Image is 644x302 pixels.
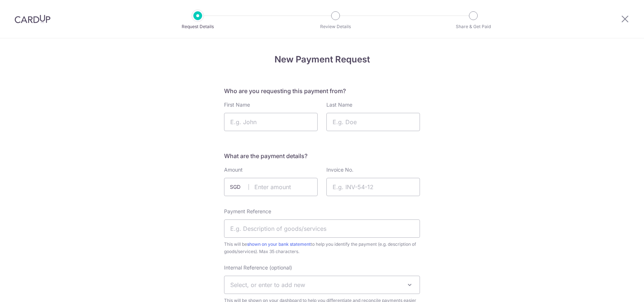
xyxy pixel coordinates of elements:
[224,87,420,95] h5: Who are you requesting this payment from?
[224,264,292,271] label: Internal Reference (optional)
[326,166,353,173] label: Invoice No.
[224,178,318,196] input: Enter amount
[224,219,420,238] input: E.g. Description of goods/services
[224,53,420,66] h4: New Payment Request
[224,208,271,215] label: Payment Reference
[247,241,311,247] a: shown on your bank statement
[171,23,225,30] p: Request Details
[224,241,420,255] span: This will be to help you identify the payment (e.g. description of goods/services). Max 35 charac...
[224,166,243,173] label: Amount
[224,152,420,160] h5: What are the payment details?
[15,15,50,23] img: CardUp
[326,101,352,108] label: Last Name
[326,178,420,196] input: E.g. INV-54-12
[308,23,363,30] p: Review Details
[230,281,305,288] span: Select, or enter to add new
[326,113,420,131] input: E.g. Doe
[597,280,637,298] iframe: Opens a widget where you can find more information
[224,113,318,131] input: E.g. John
[446,23,500,30] p: Share & Get Paid
[230,183,249,191] span: SGD
[224,101,250,108] label: First Name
